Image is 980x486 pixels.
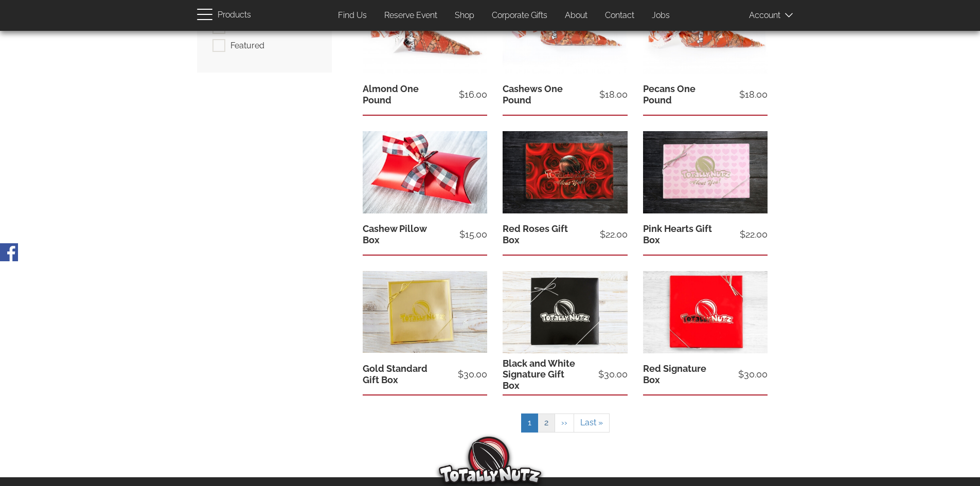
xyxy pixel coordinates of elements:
[218,8,251,23] span: Products
[538,413,555,433] a: 2
[363,223,426,245] a: Cashew Pillow Box
[503,223,568,245] a: Red Roses Gift Box
[447,6,482,26] a: Shop
[521,413,538,433] a: 1
[330,6,375,26] a: Find Us
[597,6,642,26] a: Contact
[643,363,706,385] a: Red Signature Box
[484,6,555,26] a: Corporate Gifts
[503,83,563,105] a: Cashews One Pound
[230,23,269,32] span: Clearance
[363,131,487,214] img: Cashews Pillow Box, Nutz, sugared nuts, sugar and cinnamon cashews, cashews, gift, gift box, nuts...
[503,271,627,353] img: black square box with silver totally nutz logo embossed on top and closed with a silver ribbon, b...
[363,271,487,353] img: gold signature 4-choice gift box with gold on gold totally nutz logo, box on a light wood background
[557,6,595,26] a: About
[363,363,427,385] a: Gold Standard Gift Box
[363,83,419,105] a: Almond One Pound
[643,131,768,213] img: light pink box with darker pink hearts wrapped in a gold ribbon with gold Totally Nutz logo which...
[503,131,627,213] img: 2 part gift box with red roses printed on it, Totally Nutz logo printed on top in gold
[643,83,696,105] a: Pecans One Pound
[503,358,575,391] a: Black and White Signature Gift Box
[580,418,603,427] span: Last »
[439,437,542,483] img: Totally Nutz Logo
[230,41,264,50] span: Featured
[643,223,712,245] a: Pink Hearts Gift Box
[644,6,678,26] a: Jobs
[377,6,445,26] a: Reserve Event
[561,418,567,427] span: ››
[643,271,768,354] img: 4-choice red signature gift box viewed from the top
